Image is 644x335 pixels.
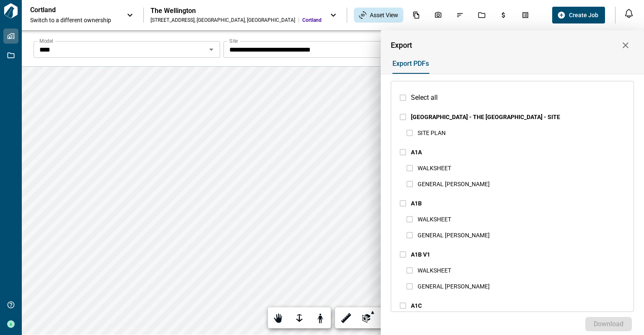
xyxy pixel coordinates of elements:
[418,216,451,223] span: WALKSHEET
[411,302,422,309] span: A1C
[391,41,412,49] span: Export
[411,251,430,258] span: A1B V1
[418,165,451,171] span: WALKSHEET
[418,267,451,274] span: WALKSHEET
[392,60,429,68] span: Export PDFs
[411,93,438,103] span: Select all
[384,54,634,74] div: base tabs
[418,181,490,187] span: GENERAL [PERSON_NAME]
[418,283,490,290] span: GENERAL [PERSON_NAME]
[411,149,422,156] span: A1A
[418,130,446,136] span: SITE PLAN
[418,232,490,239] span: GENERAL [PERSON_NAME]
[411,114,560,120] span: [GEOGRAPHIC_DATA] - THE [GEOGRAPHIC_DATA] - SITE
[411,200,422,207] span: A1B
